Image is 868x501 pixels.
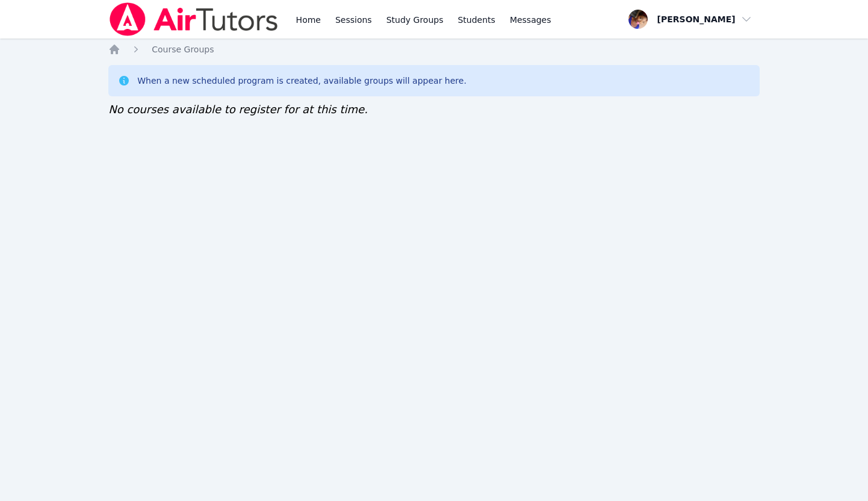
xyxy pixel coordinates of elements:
span: No courses available to register for at this time. [108,103,368,116]
span: Course Groups [152,45,214,54]
nav: Breadcrumb [108,43,760,55]
a: Course Groups [152,43,214,55]
img: Air Tutors [108,2,279,36]
span: Messages [510,14,551,26]
div: When a new scheduled program is created, available groups will appear here. [137,75,467,87]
